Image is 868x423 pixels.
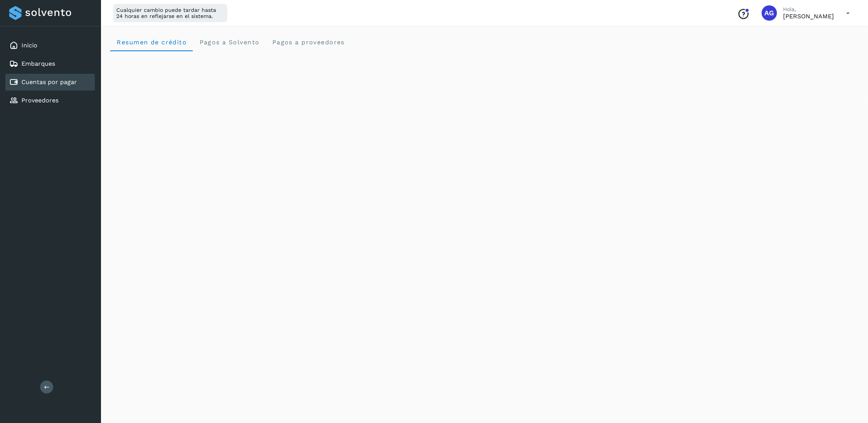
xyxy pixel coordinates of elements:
div: Inicio [5,37,95,54]
div: Embarques [5,55,95,72]
span: Resumen de crédito [116,39,187,46]
a: Embarques [21,60,55,67]
a: Proveedores [21,97,59,104]
a: Inicio [21,42,37,49]
a: Cuentas por pagar [21,78,77,86]
p: Abigail Gonzalez Leon [783,13,834,20]
span: Pagos a proveedores [272,39,345,46]
div: Cuentas por pagar [5,74,95,91]
p: Hola, [783,6,834,13]
div: Proveedores [5,92,95,109]
div: Cualquier cambio puede tardar hasta 24 horas en reflejarse en el sistema. [113,4,227,22]
span: Pagos a Solvento [199,39,259,46]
